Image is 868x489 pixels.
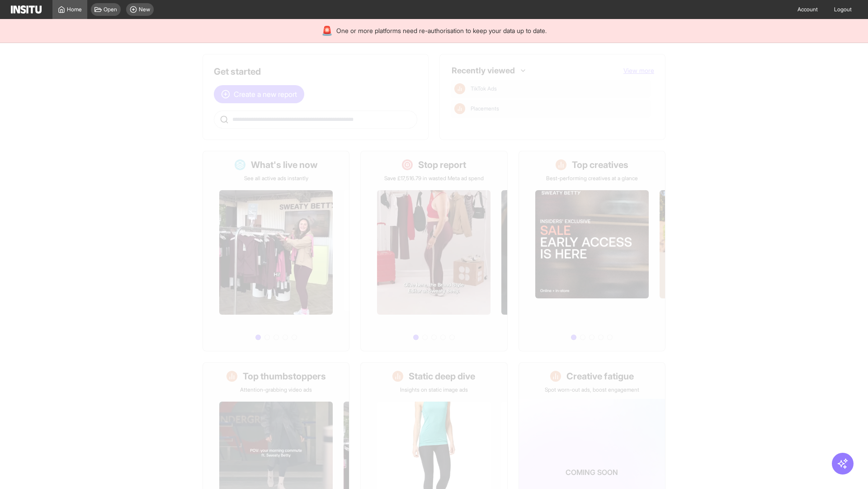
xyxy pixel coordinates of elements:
span: One or more platforms need re-authorisation to keep your data up to date. [336,26,547,35]
span: New [139,6,150,13]
span: Home [67,6,82,13]
span: Open [104,6,117,13]
div: 🚨 [321,24,333,37]
img: Logo [11,5,42,14]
